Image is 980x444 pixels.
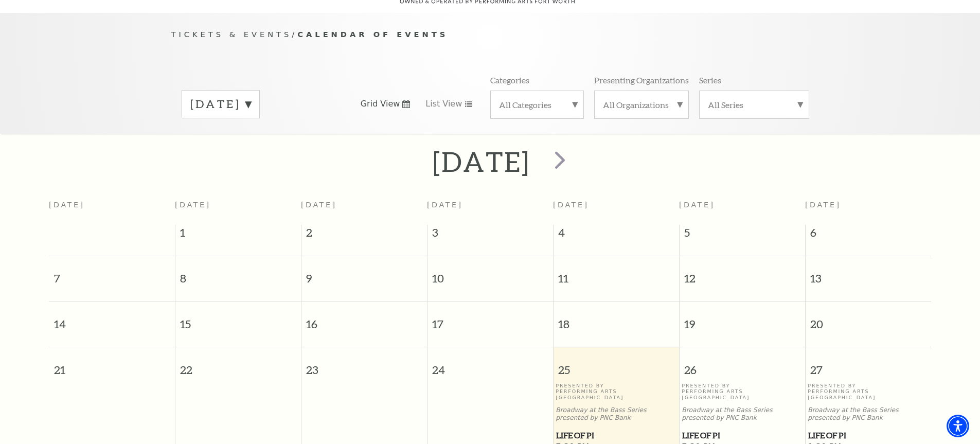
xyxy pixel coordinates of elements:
div: Accessibility Menu [947,415,969,437]
span: 25 [554,347,679,383]
span: 22 [175,347,301,383]
p: Presenting Organizations [594,75,689,85]
span: 23 [301,347,427,383]
span: 10 [427,256,553,292]
p: Presented By Performing Arts [GEOGRAPHIC_DATA] [808,383,929,400]
p: Presented By Performing Arts [GEOGRAPHIC_DATA] [682,383,803,400]
label: All Series [708,99,800,110]
th: [DATE] [49,194,175,225]
span: Life of Pi [556,429,676,442]
span: Calendar of Events [297,30,448,39]
span: 4 [554,225,679,245]
span: [DATE] [553,201,589,209]
span: 5 [680,225,805,245]
span: Tickets & Events [171,30,292,39]
span: Life of Pi [808,429,928,442]
span: 13 [806,256,932,292]
span: 21 [49,347,175,383]
span: List View [425,98,462,110]
p: Categories [490,75,529,85]
span: 19 [680,301,805,337]
span: 24 [427,347,553,383]
span: [DATE] [805,201,841,209]
h2: [DATE] [433,145,530,178]
span: 1 [175,225,301,245]
span: 8 [175,256,301,292]
span: 18 [554,301,679,337]
label: [DATE] [190,96,251,112]
span: 3 [427,225,553,245]
span: 16 [301,301,427,337]
span: 2 [301,225,427,245]
span: Life of Pi [682,429,802,442]
span: 17 [427,301,553,337]
label: All Categories [499,99,575,110]
span: 20 [806,301,932,337]
span: 12 [680,256,805,292]
span: Grid View [361,98,400,110]
p: Broadway at the Bass Series presented by PNC Bank [556,406,676,422]
span: 26 [680,347,805,383]
span: [DATE] [175,201,211,209]
span: [DATE] [301,201,337,209]
button: next [540,144,577,180]
span: [DATE] [427,201,463,209]
span: 7 [49,256,175,292]
p: Broadway at the Bass Series presented by PNC Bank [682,406,803,422]
span: 9 [301,256,427,292]
span: 14 [49,301,175,337]
span: 27 [806,347,932,383]
span: 15 [175,301,301,337]
span: 11 [554,256,679,292]
p: Series [699,75,721,85]
label: All Organizations [603,99,680,110]
span: 6 [806,225,932,245]
span: [DATE] [679,201,715,209]
p: / [171,28,809,41]
p: Broadway at the Bass Series presented by PNC Bank [808,406,929,422]
p: Presented By Performing Arts [GEOGRAPHIC_DATA] [556,383,676,400]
